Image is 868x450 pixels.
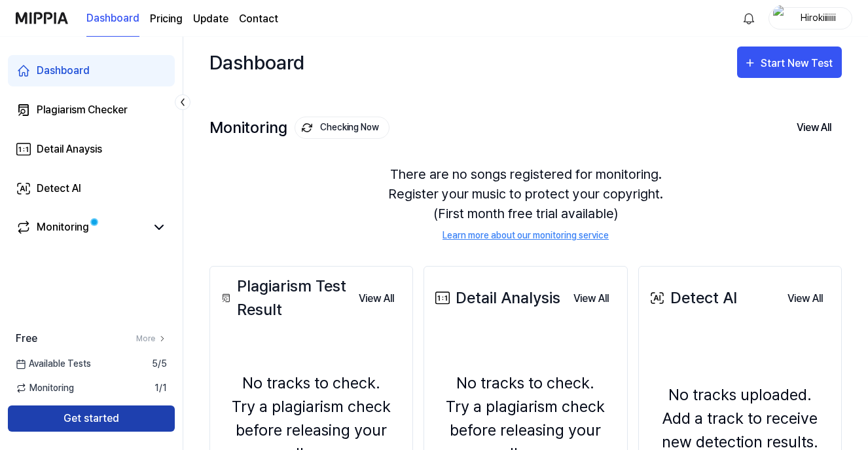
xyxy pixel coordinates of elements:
[769,7,852,29] button: profileHirokiiiiiii
[295,117,389,139] button: Checking Now
[8,134,175,165] a: Detail Anaysis
[209,149,842,258] div: There are no songs registered for monitoring. Register your music to protect your copyright. (Fir...
[761,55,835,72] div: Start New Test
[793,10,844,25] div: Hirokiiiiiii
[37,102,128,118] div: Plagiarism Checker
[37,219,89,235] div: Monitoring
[86,1,139,37] a: Dashboard
[786,114,842,141] button: View All
[16,331,37,347] span: Free
[16,381,74,395] span: Monitoring
[16,219,146,235] a: Monitoring
[563,286,619,312] button: View All
[348,286,405,312] button: View All
[8,94,175,126] a: Plagiarism Checker
[773,5,789,31] img: profile
[239,11,278,27] a: Contact
[300,121,314,135] img: monitoring Icon
[37,63,90,79] div: Dashboard
[136,333,167,345] a: More
[154,381,167,395] span: 1 / 1
[563,285,619,312] a: View All
[777,286,833,312] button: View All
[8,405,175,432] button: Get started
[432,286,560,310] div: Detail Analysis
[150,11,183,27] a: Pricing
[8,55,175,86] a: Dashboard
[37,181,81,197] div: Detect AI
[443,229,609,242] a: Learn more about our monitoring service
[8,173,175,204] a: Detect AI
[209,117,389,139] div: Monitoring
[193,11,228,27] a: Update
[209,47,304,78] div: Dashboard
[741,10,757,26] img: 알림
[737,47,842,78] button: Start New Test
[348,285,405,312] a: View All
[647,286,737,310] div: Detect AI
[37,141,102,157] div: Detail Anaysis
[16,357,91,371] span: Available Tests
[152,357,167,371] span: 5 / 5
[218,274,348,322] div: Plagiarism Test Result
[777,285,833,312] a: View All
